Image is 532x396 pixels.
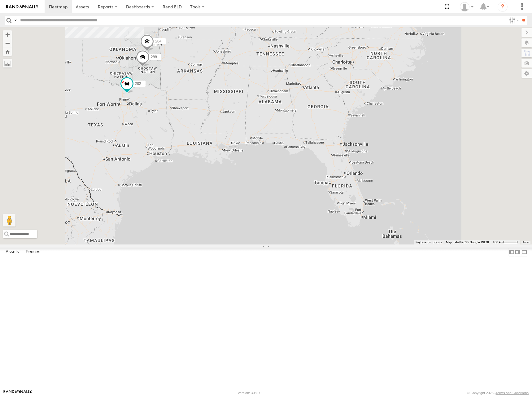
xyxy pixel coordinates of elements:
[521,248,527,257] label: Hide Summary Table
[3,59,12,68] label: Measure
[446,240,489,244] span: Map data ©2025 Google, INEGI
[493,240,503,244] span: 100 km
[521,69,532,78] label: Map Settings
[491,240,520,244] button: Map Scale: 100 km per 43 pixels
[508,248,515,257] label: Dock Summary Table to the Left
[3,30,12,39] button: Zoom in
[458,2,476,11] div: Shane Miller
[523,241,529,243] a: Terms (opens in new tab)
[3,390,32,396] a: Visit our Website
[155,39,161,43] span: 284
[416,240,442,244] button: Keyboard shortcuts
[2,248,22,257] label: Assets
[3,214,15,227] button: Drag Pegman onto the map to open Street View
[151,55,157,59] span: 288
[467,391,529,395] div: © Copyright 2025 -
[515,248,521,257] label: Dock Summary Table to the Right
[13,16,18,25] label: Search Query
[507,16,520,25] label: Search Filter Options
[6,5,38,9] img: rand-logo.svg
[3,47,12,56] button: Zoom Home
[498,2,508,12] i: ?
[23,248,43,257] label: Fences
[238,391,261,395] div: Version: 308.00
[135,81,141,86] span: 282
[3,39,12,47] button: Zoom out
[496,391,529,395] a: Terms and Conditions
